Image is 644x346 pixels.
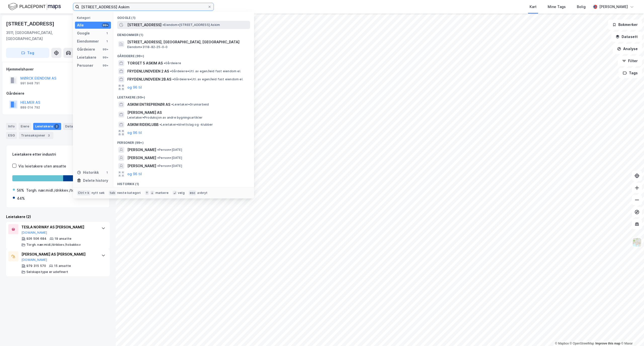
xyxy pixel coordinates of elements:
[611,32,642,42] button: Datasett
[113,50,254,59] div: Gårdeiere (99+)
[127,147,156,153] span: [PERSON_NAME]
[102,23,109,27] div: 99+
[189,190,196,195] div: esc
[17,187,24,193] div: 56%
[102,55,109,59] div: 99+
[21,258,47,262] button: [DOMAIN_NAME]
[127,68,169,74] span: FRYDENLUNDVEIEN 2 AS
[46,133,51,138] div: 3
[79,3,208,11] input: Søk på adresse, matrikkel, gårdeiere, leietakere eller personer
[21,251,96,257] div: [PERSON_NAME] AS [PERSON_NAME]
[157,164,182,168] span: Person • [DATE]
[555,342,569,345] a: Mapbox
[155,191,169,195] div: markere
[595,342,620,345] a: Improve this map
[113,12,254,21] div: Google (1)
[170,69,241,73] span: Gårdeiere • Utl. av egen/leid fast eiendom el.
[157,148,159,152] span: •
[6,48,49,58] button: Tag
[77,22,84,28] div: Alle
[83,178,108,184] div: Delete history
[26,237,47,241] div: 926 506 684
[619,68,642,78] button: Tags
[102,63,109,67] div: 99+
[548,4,566,10] div: Mine Tags
[33,123,61,130] div: Leietakere
[172,77,243,81] span: Gårdeiere • Utl. av egen/leid fast eiendom el.
[163,23,220,27] span: Eiendom • [STREET_ADDRESS] Askim
[618,56,642,66] button: Filter
[26,270,68,274] div: Selskapstype er udefinert
[172,77,174,81] span: •
[127,60,163,66] span: TORGET 5 ASKIM AS
[127,155,156,161] span: [PERSON_NAME]
[26,187,87,193] div: Torgh. nær.midl./drikkev./tobakksv
[599,4,628,10] div: [PERSON_NAME]
[127,130,142,136] button: og 96 til
[113,91,254,100] div: Leietakere (99+)
[6,66,109,72] div: Hjemmelshaver
[105,39,109,43] div: 1
[113,137,254,146] div: Personer (99+)
[26,264,46,268] div: 979 315 570
[77,169,99,176] div: Historikk
[113,29,254,38] div: Eiendommer (1)
[6,214,110,220] div: Leietakere (2)
[6,123,17,130] div: Info
[197,191,208,195] div: avbryt
[577,4,586,10] div: Bolig
[6,132,17,139] div: ESG
[178,191,185,195] div: velg
[127,116,203,120] span: Leietaker • Produksjon av andre bygningsartikler
[613,44,642,54] button: Analyse
[171,102,173,106] span: •
[19,123,31,130] div: Eiere
[20,106,40,110] div: 889 014 792
[163,23,164,27] span: •
[157,164,159,168] span: •
[157,156,182,160] span: Person • [DATE]
[127,76,171,82] span: FRYDENLUNDVEIEN 2B AS
[164,61,181,65] span: Gårdeiere
[157,148,182,152] span: Person • [DATE]
[530,4,537,10] div: Kart
[77,38,99,44] div: Eiendommer
[105,170,109,175] div: 1
[63,123,82,130] div: Datasett
[127,39,248,45] span: [STREET_ADDRESS], [GEOGRAPHIC_DATA], [GEOGRAPHIC_DATA]
[8,2,61,11] img: logo.f888ab2527a4732fd821a326f86c7f29.svg
[21,224,96,230] div: TESLA NORWAY AS [PERSON_NAME]
[127,171,142,177] button: og 96 til
[127,84,142,90] button: og 96 til
[77,30,90,36] div: Google
[102,47,109,51] div: 99+
[127,45,168,49] span: Eiendom • 3118-82-25-0-0
[632,237,642,247] img: Z
[164,61,165,65] span: •
[570,342,594,345] a: OpenStreetMap
[157,156,159,160] span: •
[77,54,96,60] div: Leietakere
[619,322,644,346] iframe: Chat Widget
[6,20,55,28] div: [STREET_ADDRESS]
[77,16,111,20] div: Kategori
[54,264,71,268] div: 15 ansatte
[127,22,162,28] span: [STREET_ADDRESS]
[109,190,116,195] div: tab
[127,122,158,128] span: ASKIM RIDEKLUBB
[92,191,105,195] div: nytt søk
[54,124,59,129] div: 2
[117,191,141,195] div: neste kategori
[17,195,25,201] div: 44%
[159,123,161,126] span: •
[19,132,53,139] div: Transaksjoner
[171,102,209,107] span: Leietaker • Grunnarbeid
[127,101,170,108] span: ASKIM ENTREPRENØR AS
[21,231,47,235] button: [DOMAIN_NAME]
[159,123,213,127] span: Leietaker • Idrettslag og -klubber
[6,90,109,96] div: Gårdeiere
[77,46,95,52] div: Gårdeiere
[77,190,91,195] div: Ctrl + k
[26,243,81,247] div: Torgh. nær.midl./drikkev./tobakksv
